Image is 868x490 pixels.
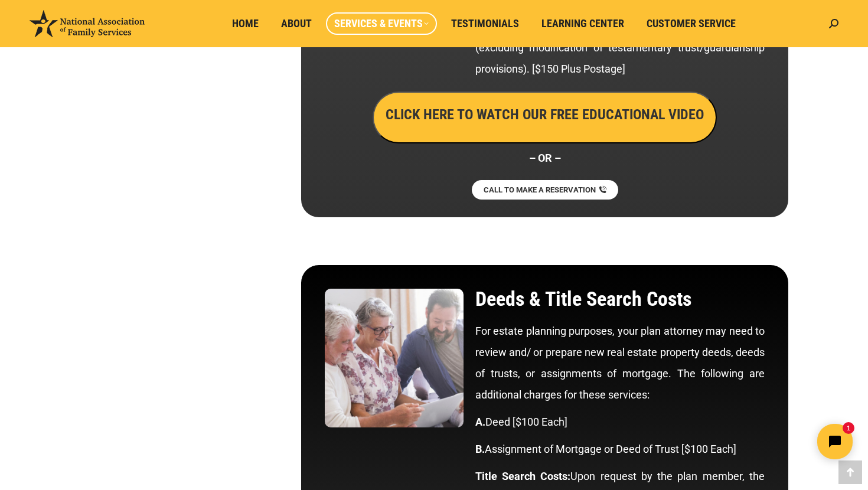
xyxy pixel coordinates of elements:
a: CALL TO MAKE A RESERVATION [472,180,618,200]
strong: – OR – [529,152,561,164]
strong: B. [475,443,485,455]
h3: CLICK HERE TO WATCH OUR FREE EDUCATIONAL VIDEO [386,104,704,125]
strong: Title Search Costs: [475,470,571,482]
a: Learning Center [533,12,632,35]
p: Assignment of Mortgage or Deed of Trust [$100 Each] [475,439,765,460]
a: Home [224,12,267,35]
h2: Deeds & Title Search Costs [475,289,765,309]
img: National Association of Family Services [30,10,145,37]
span: Testimonials [451,17,519,30]
iframe: Tidio Chat [660,414,863,469]
strong: A. [475,416,485,428]
span: Learning Center [541,17,624,30]
a: Testimonials [443,12,527,35]
a: About [273,12,320,35]
span: Services & Events [334,17,429,30]
span: About [281,17,312,30]
p: For estate planning purposes, your plan attorney may need to review and/ or prepare new real esta... [475,321,765,406]
button: CLICK HERE TO WATCH OUR FREE EDUCATIONAL VIDEO [373,92,717,143]
a: CLICK HERE TO WATCH OUR FREE EDUCATIONAL VIDEO [373,109,717,122]
img: Deeds & Title Search Costs [325,289,464,427]
span: Customer Service [647,17,736,30]
p: Deed [$100 Each] [475,411,765,433]
span: Home [232,17,259,30]
a: Customer Service [638,12,744,35]
span: CALL TO MAKE A RESERVATION [484,186,596,194]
